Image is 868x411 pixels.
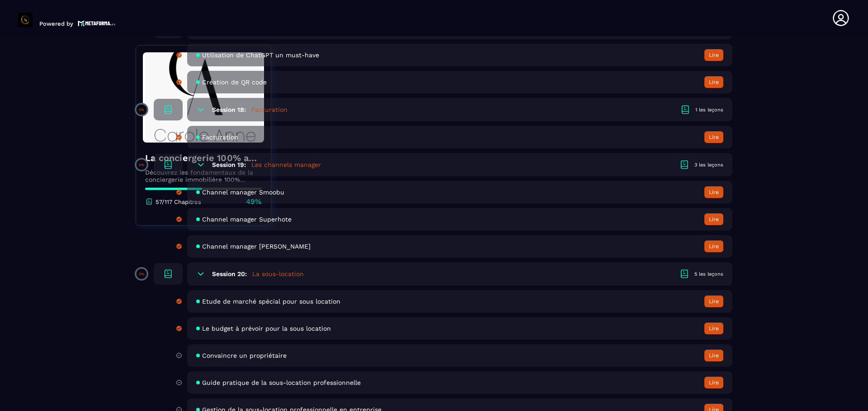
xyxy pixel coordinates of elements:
[704,213,723,225] button: Lire
[39,20,73,27] p: Powered by
[202,216,292,223] span: Channel manager Superhote
[704,131,723,143] button: Lire
[704,377,723,388] button: Lire
[704,49,723,61] button: Lire
[704,76,723,88] button: Lire
[202,298,340,305] span: Etude de marché spécial pour sous location
[212,270,247,277] h6: Session 20:
[202,189,284,196] span: Channel manager Smoobu
[704,350,723,361] button: Lire
[694,162,723,168] div: 3 les leçons
[694,271,723,277] div: 5 les leçons
[202,243,311,250] span: Channel manager [PERSON_NAME]
[202,79,267,86] span: Création de QR code
[78,19,116,27] img: logo
[704,240,723,252] button: Lire
[139,272,144,276] p: 0%
[252,269,304,278] h5: La sous-location
[139,163,144,167] p: 0%
[251,160,321,169] h5: Les channels manager
[202,325,331,332] span: Le budget à prévoir pour la sous location
[704,186,723,198] button: Lire
[251,105,288,114] h5: Facturation
[156,199,201,205] p: 57/117 Chapitres
[202,134,238,141] span: Facturation
[18,13,33,27] img: logo-branding
[704,323,723,334] button: Lire
[212,106,246,113] h6: Session 18:
[145,169,262,183] p: Découvrez les fondamentaux de la conciergerie immobilière 100% automatisée. Cette formation est c...
[212,161,246,168] h6: Session 19:
[145,152,262,164] h4: La conciergerie 100% automatisée
[202,379,361,386] span: Guide pratique de la sous-location professionnelle
[143,52,264,143] img: banner
[139,108,144,112] p: 0%
[704,296,723,307] button: Lire
[695,106,723,113] div: 1 les leçons
[202,352,287,359] span: Convaincre un propriétaire
[202,51,319,59] span: Utilisation de ChatGPT un must-have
